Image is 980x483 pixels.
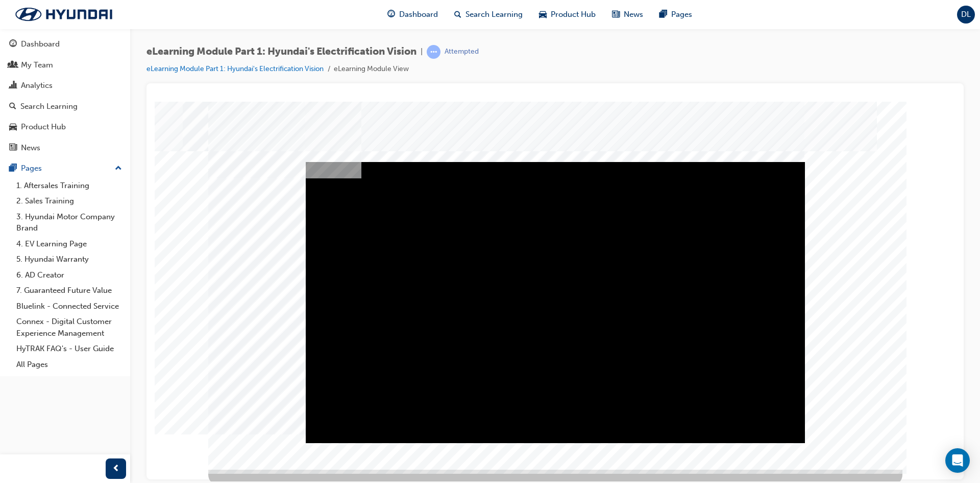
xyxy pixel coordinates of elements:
[4,159,126,178] button: Pages
[604,4,651,25] a: news-iconNews
[651,4,700,25] a: pages-iconPages
[659,8,667,21] span: pages-icon
[539,8,547,21] span: car-icon
[146,46,416,58] span: eLearning Module Part 1: Hyundai's Electrification Vision
[551,9,596,20] span: Product Hub
[115,162,122,175] span: up-icon
[151,60,650,341] div: Video
[12,267,126,283] a: 6. AD Creator
[4,118,126,136] a: Product Hub
[4,76,126,95] a: Analytics
[112,463,120,475] span: prev-icon
[21,59,53,71] div: My Team
[12,178,126,194] a: 1. Aftersales Training
[624,9,643,20] span: News
[21,80,53,91] div: Analytics
[12,193,126,209] a: 2. Sales Training
[427,45,440,59] span: learningRecordVerb_ATTEMPT-icon
[4,97,126,116] a: Search Learning
[12,314,126,341] a: Connex - Digital Customer Experience Management
[21,121,66,133] div: Product Hub
[12,251,126,267] a: 5. Hyundai Warranty
[4,139,126,157] a: News
[445,47,479,57] div: Attempted
[454,8,461,21] span: search-icon
[20,101,78,112] div: Search Learning
[146,64,324,73] a: eLearning Module Part 1: Hyundai's Electrification Vision
[12,298,126,314] a: Bluelink - Connected Service
[387,8,395,21] span: guage-icon
[4,56,126,75] a: My Team
[4,33,126,159] button: DashboardMy TeamAnalyticsSearch LearningProduct HubNews
[12,283,126,298] a: 7. Guaranteed Future Value
[9,123,17,132] span: car-icon
[9,144,17,153] span: news-icon
[399,9,438,20] span: Dashboard
[5,4,122,25] img: Trak
[9,102,16,111] span: search-icon
[12,236,126,252] a: 4. EV Learning Page
[12,357,126,373] a: All Pages
[961,9,971,20] span: DL
[531,4,604,25] a: car-iconProduct Hub
[379,4,446,25] a: guage-iconDashboard
[671,9,692,20] span: Pages
[21,163,42,174] div: Pages
[957,6,975,24] button: DL
[4,35,126,54] a: Dashboard
[446,4,531,25] a: search-iconSearch Learning
[21,142,40,154] div: News
[465,9,523,20] span: Search Learning
[612,8,620,21] span: news-icon
[9,81,17,90] span: chart-icon
[12,341,126,357] a: HyTRAK FAQ's - User Guide
[12,209,126,236] a: 3. Hyundai Motor Company Brand
[9,164,17,173] span: pages-icon
[334,63,409,75] li: eLearning Module View
[945,448,970,473] div: Open Intercom Messenger
[421,46,423,58] span: |
[9,61,17,70] span: people-icon
[21,38,60,50] div: Dashboard
[9,40,17,49] span: guage-icon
